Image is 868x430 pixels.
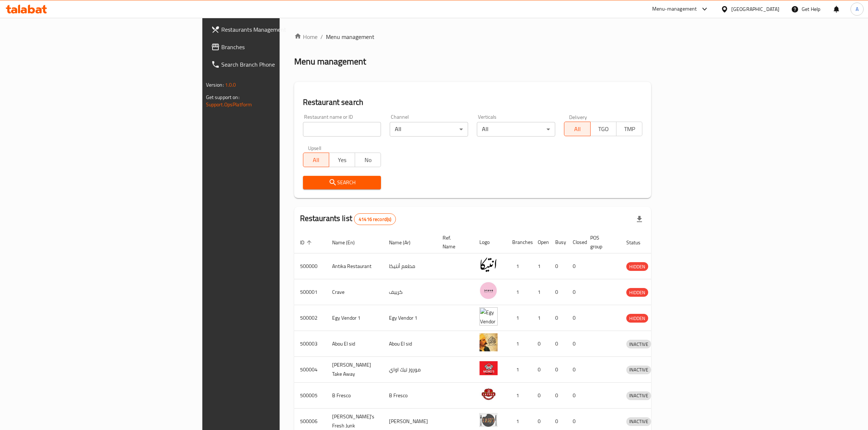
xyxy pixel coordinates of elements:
td: 1 [506,279,532,305]
img: Abou El sid [479,333,498,351]
div: INACTIVE [626,366,651,374]
h2: Restaurants list [300,213,396,225]
td: 0 [549,305,567,331]
div: Menu-management [652,5,697,13]
span: All [567,124,587,134]
th: Branches [506,231,532,253]
a: Branches [205,38,347,56]
span: INACTIVE [626,417,651,426]
td: 0 [532,357,549,383]
div: HIDDEN [626,262,648,271]
div: HIDDEN [626,314,648,323]
th: Closed [567,231,584,253]
div: Total records count [354,213,396,225]
th: Logo [474,231,506,253]
a: Restaurants Management [205,21,347,38]
label: Delivery [569,114,587,119]
td: 0 [567,279,584,305]
th: Open [532,231,549,253]
button: Search [303,176,381,189]
td: 0 [549,279,567,305]
span: Name (Ar) [389,238,420,247]
span: INACTIVE [626,366,651,374]
span: Restaurants Management [221,25,342,34]
nav: breadcrumb [294,32,651,41]
span: ID [300,238,314,247]
td: Abou El sid [383,331,437,357]
td: 0 [549,253,567,279]
td: Abou El sid [326,331,383,357]
td: 0 [532,331,549,357]
span: Get support on: [206,92,240,102]
span: TGO [593,124,614,134]
td: B Fresco [326,383,383,409]
span: POS group [590,233,612,251]
button: TGO [590,122,616,136]
td: Antika Restaurant [326,253,383,279]
span: Menu management [326,32,374,41]
span: 1.0.0 [225,80,236,90]
a: Search Branch Phone [205,56,347,73]
img: Antika Restaurant [479,256,498,274]
img: Lujo's Fresh Junk [479,411,498,429]
button: Yes [329,153,355,167]
div: All [390,122,468,137]
td: 1 [506,383,532,409]
span: No [358,155,378,165]
span: 41416 record(s) [354,216,396,223]
td: Egy Vendor 1 [383,305,437,331]
td: 1 [532,305,549,331]
span: INACTIVE [626,340,651,348]
span: HIDDEN [626,288,648,297]
img: B Fresco [479,385,498,403]
button: TMP [616,122,642,136]
td: 1 [532,279,549,305]
button: All [303,153,329,167]
td: 0 [567,305,584,331]
td: 1 [506,253,532,279]
div: All [477,122,555,137]
td: 0 [549,383,567,409]
span: Status [626,238,650,247]
h2: Menu management [294,56,366,67]
span: Search [309,178,375,187]
h2: Restaurant search [303,97,643,108]
td: 0 [532,383,549,409]
span: All [306,155,326,165]
span: Name (En) [332,238,364,247]
td: 0 [549,357,567,383]
span: Branches [221,43,342,51]
span: A [856,5,859,13]
td: موروز تيك اواي [383,357,437,383]
td: 1 [506,357,532,383]
span: Search Branch Phone [221,60,342,69]
span: Yes [332,155,352,165]
span: HIDDEN [626,314,648,323]
span: Ref. Name [443,233,465,251]
img: Moro's Take Away [479,359,498,377]
td: 0 [567,383,584,409]
button: No [355,153,381,167]
td: 0 [567,331,584,357]
td: كرييف [383,279,437,305]
span: INACTIVE [626,391,651,400]
td: 1 [506,305,532,331]
img: Crave [479,281,498,300]
button: All [564,122,590,136]
span: TMP [619,124,639,134]
label: Upsell [308,145,322,150]
td: 0 [549,331,567,357]
span: HIDDEN [626,263,648,271]
td: مطعم أنتيكا [383,253,437,279]
td: 0 [567,253,584,279]
div: Export file [631,210,648,228]
td: 1 [532,253,549,279]
td: 1 [506,331,532,357]
img: Egy Vendor 1 [479,307,498,326]
span: Version: [206,80,224,90]
td: 0 [567,357,584,383]
div: INACTIVE [626,417,651,426]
